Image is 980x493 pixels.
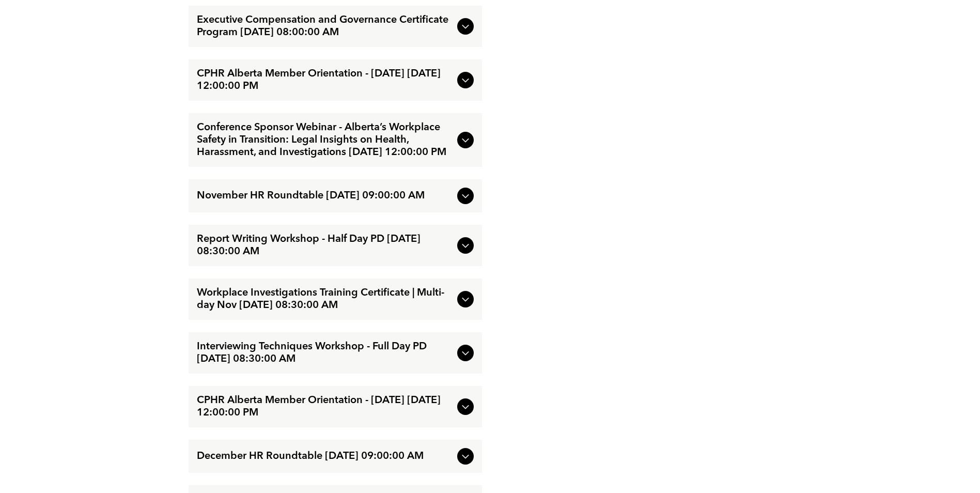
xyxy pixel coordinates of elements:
[197,450,453,463] span: December HR Roundtable [DATE] 09:00:00 AM
[197,394,453,419] span: CPHR Alberta Member Orientation - [DATE] [DATE] 12:00:00 PM
[197,121,453,159] span: Conference Sponsor Webinar - Alberta’s Workplace Safety in Transition: Legal Insights on Health, ...
[197,341,453,365] span: Interviewing Techniques Workshop - Full Day PD [DATE] 08:30:00 AM
[197,68,453,93] span: CPHR Alberta Member Orientation - [DATE] [DATE] 12:00:00 PM
[197,190,453,202] span: November HR Roundtable [DATE] 09:00:00 AM
[197,233,453,258] span: Report Writing Workshop - Half Day PD [DATE] 08:30:00 AM
[197,14,453,39] span: Executive Compensation and Governance Certificate Program [DATE] 08:00:00 AM
[197,287,453,312] span: Workplace Investigations Training Certificate | Multi-day Nov [DATE] 08:30:00 AM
